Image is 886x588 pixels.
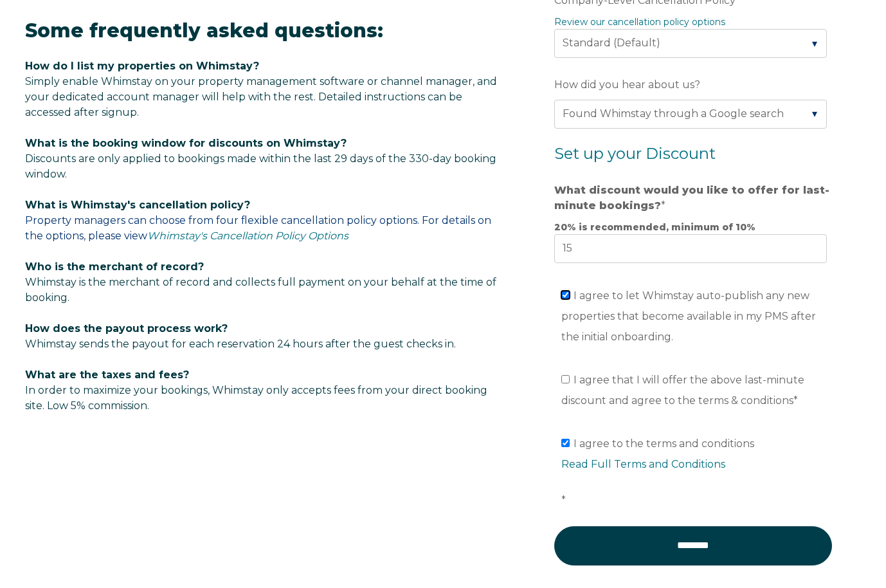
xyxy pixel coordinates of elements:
span: What is Whimstay's cancellation policy? [25,199,250,211]
span: How does the payout process work? [25,322,228,335]
span: Whimstay is the merchant of record and collects full payment on your behalf at the time of booking. [25,276,496,304]
span: What are the taxes and fees? [25,369,189,381]
span: I agree to let Whimstay auto-publish any new properties that become available in my PMS after the... [561,289,816,343]
a: Read Full Terms and Conditions [561,458,725,470]
input: I agree to the terms and conditionsRead Full Terms and Conditions* [561,439,570,447]
input: I agree that I will offer the above last-minute discount and agree to the terms & conditions* [561,375,570,383]
span: Some frequently asked questions: [25,19,383,42]
span: Set up your Discount [554,144,716,163]
span: I agree that I will offer the above last-minute discount and agree to the terms & conditions [561,374,804,407]
a: Review our cancellation policy options [554,16,725,28]
span: Whimstay sends the payout for each reservation 24 hours after the guest checks in. [25,338,456,350]
span: What is the booking window for discounts on Whimstay? [25,137,347,149]
input: I agree to let Whimstay auto-publish any new properties that become available in my PMS after the... [561,291,570,299]
span: In order to maximize your bookings, Whimstay only accepts fees from your direct booking site. Low... [25,369,487,412]
span: Who is the merchant of record? [25,261,204,273]
strong: 20% is recommended, minimum of 10% [554,221,755,233]
span: How did you hear about us? [554,75,700,95]
a: Whimstay's Cancellation Policy Options [147,230,348,242]
strong: What discount would you like to offer for last-minute bookings? [554,184,829,212]
span: I agree to the terms and conditions [561,437,834,506]
span: Simply enable Whimstay on your property management software or channel manager, and your dedicate... [25,75,497,118]
span: Discounts are only applied to bookings made within the last 29 days of the 330-day booking window. [25,152,496,180]
p: Property managers can choose from four flexible cancellation policy options. For details on the o... [25,198,503,244]
span: How do I list my properties on Whimstay? [25,60,259,72]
